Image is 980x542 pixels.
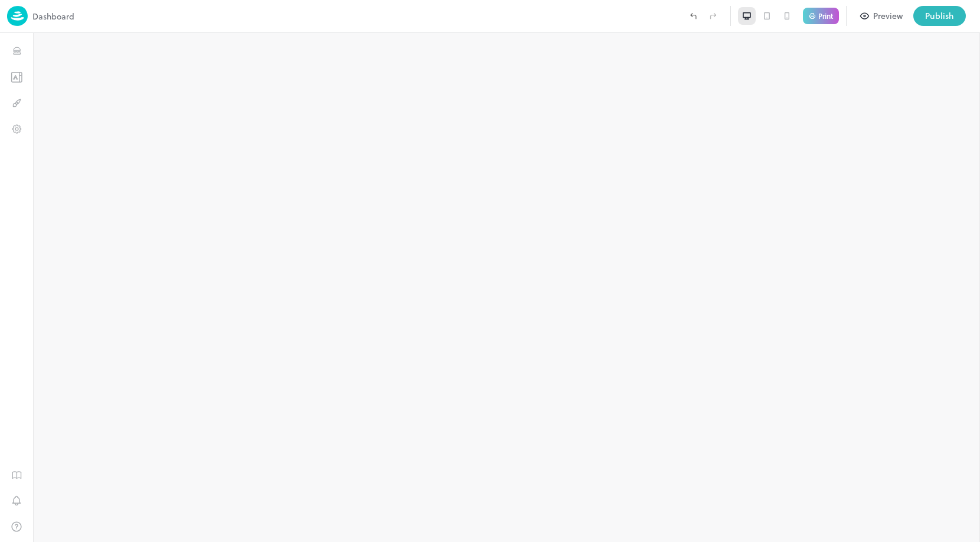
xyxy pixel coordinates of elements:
label: Undo (Ctrl + Z) [683,6,703,26]
label: Redo (Ctrl + Y) [703,6,723,26]
img: logo-86c26b7e.jpg [7,6,28,26]
p: Print [818,12,833,19]
div: Publish [925,9,954,22]
button: Publish [913,6,966,26]
div: Preview [873,9,903,22]
button: Preview [854,6,910,26]
p: Dashboard [32,10,74,22]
